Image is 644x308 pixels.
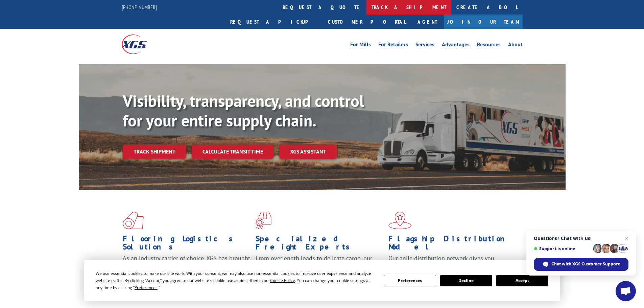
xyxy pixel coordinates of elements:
img: xgs-icon-total-supply-chain-intelligence-red [123,212,144,229]
a: Request a pickup [225,15,323,29]
h1: Flooring Logistics Solutions [123,235,251,254]
a: Advantages [442,42,470,49]
button: Accept [496,275,548,286]
h1: Specialized Freight Experts [256,235,383,254]
a: [PHONE_NUMBER] [122,4,157,10]
a: Resources [477,42,501,49]
div: Cookie Consent Prompt [84,260,560,301]
div: Open chat [616,281,636,301]
span: Preferences [135,285,158,290]
img: xgs-icon-focused-on-flooring-red [256,212,271,229]
a: For Retailers [378,42,408,49]
a: Join Our Team [444,15,523,29]
a: For Mills [350,42,371,49]
a: Calculate transit time [192,144,274,159]
a: Track shipment [123,144,186,159]
h1: Flagship Distribution Model [388,235,516,254]
a: Agent [411,15,444,29]
span: Close chat [623,234,631,242]
button: Preferences [384,275,436,286]
span: Questions? Chat with us! [534,236,628,241]
a: Customer Portal [323,15,411,29]
span: Chat with XGS Customer Support [551,261,620,267]
button: Decline [440,275,492,286]
p: From overlength loads to delicate cargo, our experienced staff knows the best way to move your fr... [256,254,383,284]
span: Support is online [534,246,591,251]
span: As an industry carrier of choice, XGS has brought innovation and dedication to flooring logistics... [123,254,250,278]
div: Chat with XGS Customer Support [534,258,628,271]
a: Services [415,42,434,49]
b: Visibility, transparency, and control for your entire supply chain. [123,90,364,131]
img: xgs-icon-flagship-distribution-model-red [388,212,412,229]
a: XGS ASSISTANT [279,144,337,159]
span: Our agile distribution network gives you nationwide inventory management on demand. [388,254,513,270]
a: About [508,42,523,49]
span: Cookie Policy [270,278,295,283]
div: We use essential cookies to make our site work. With your consent, we may also use non-essential ... [96,270,376,291]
